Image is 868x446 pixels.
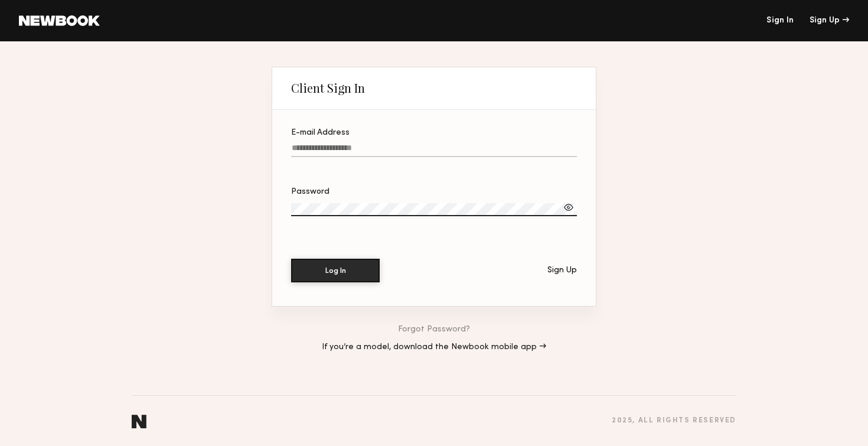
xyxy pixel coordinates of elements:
[291,203,577,216] input: Password
[291,144,577,157] input: E-mail Address
[291,129,577,137] div: E-mail Address
[766,17,794,25] a: Sign In
[291,259,380,282] button: Log In
[291,81,365,95] div: Client Sign In
[612,417,736,425] div: 2025 , all rights reserved
[810,17,849,25] div: Sign Up
[547,266,577,275] div: Sign Up
[398,325,470,334] a: Forgot Password?
[291,188,577,196] div: Password
[322,343,546,351] a: If you’re a model, download the Newbook mobile app →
